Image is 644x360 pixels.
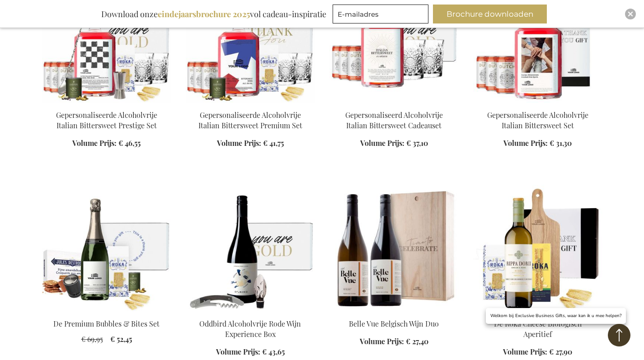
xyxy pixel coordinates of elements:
span: € 37,10 [406,138,428,148]
a: Gepersonaliseerde Alcoholvrije Italian Bittersweet Prestige Set [56,110,157,130]
span: Volume Prijs: [503,138,548,148]
img: De Roka Cheese Biologisch Aperitief [473,185,602,311]
a: Gepersonaliseerde Alcoholvrije Italian Bittersweet Premium Set [198,110,302,130]
img: Close [628,11,633,17]
a: Volume Prijs: € 41,75 [217,138,284,149]
span: Volume Prijs: [72,138,117,148]
a: Volume Prijs: € 27,40 [360,337,428,347]
button: Brochure downloaden [433,5,547,23]
span: € 43,65 [262,347,285,356]
a: De Premium Bubbles & Bites Set [53,319,160,328]
a: Belle Vue Belgisch Wijn Duo [329,308,459,316]
div: Close [625,9,636,19]
form: marketing offers and promotions [333,5,431,26]
span: Volume Prijs: [360,138,404,148]
span: € 69,95 [81,334,103,344]
span: Volume Prijs: [360,337,404,346]
a: Volume Prijs: € 27,90 [503,347,572,357]
b: eindejaarsbrochure 2025 [158,9,250,19]
a: Gepersonaliseerde Alcoholvrije Italian Bittersweet Prestige Set Gepersonaliseerde Alcoholvrije It... [42,99,171,108]
span: € 31,30 [550,138,572,148]
input: E-mailadres [333,5,428,23]
span: € 41,75 [263,138,284,148]
img: Oddbird Non-Alcoholic Red Wine Experience Box [186,185,315,311]
a: Volume Prijs: € 43,65 [216,347,285,357]
a: Personalised Non-Alcoholic Italian Bittersweet Gift Gepersonaliseerd Alcoholvrije Italian Bitters... [329,99,459,108]
img: Belle Vue Belgisch Wijn Duo [329,185,459,311]
a: The Premium Bubbles & Bites Set [42,308,171,316]
a: Personalised Non-Alcoholic Italian Bittersweet Premium Set Gepersonaliseerde Alcoholvrije Italian... [186,99,315,108]
span: € 46,55 [118,138,141,148]
a: Volume Prijs: € 31,30 [503,138,572,149]
a: Personalised Non-Alcoholic Italian Bittersweet Set Gepersonaliseerde Alcoholvrije Italian Bitters... [473,99,602,108]
span: Volume Prijs: [217,138,261,148]
span: € 52,45 [110,334,132,344]
a: Gepersonaliseerd Alcoholvrije Italian Bittersweet Cadeauset [345,110,443,130]
a: Oddbird Non-Alcoholic Red Wine Experience Box [186,308,315,316]
a: Oddbird Alcoholvrije Rode Wijn Experience Box [199,319,301,339]
img: The Premium Bubbles & Bites Set [42,185,171,311]
div: Download onze vol cadeau-inspiratie [97,5,330,23]
span: Volume Prijs: [503,347,547,356]
a: Volume Prijs: € 46,55 [72,138,141,149]
a: Gepersonaliseerde Alcoholvrije Italian Bittersweet Set [487,110,588,130]
a: Volume Prijs: € 37,10 [360,138,428,149]
a: Belle Vue Belgisch Wijn Duo [349,319,439,328]
a: De Roka Cheese Biologisch Aperitief [473,308,602,316]
span: € 27,90 [549,347,572,356]
span: € 27,40 [406,337,428,346]
span: Volume Prijs: [216,347,260,356]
